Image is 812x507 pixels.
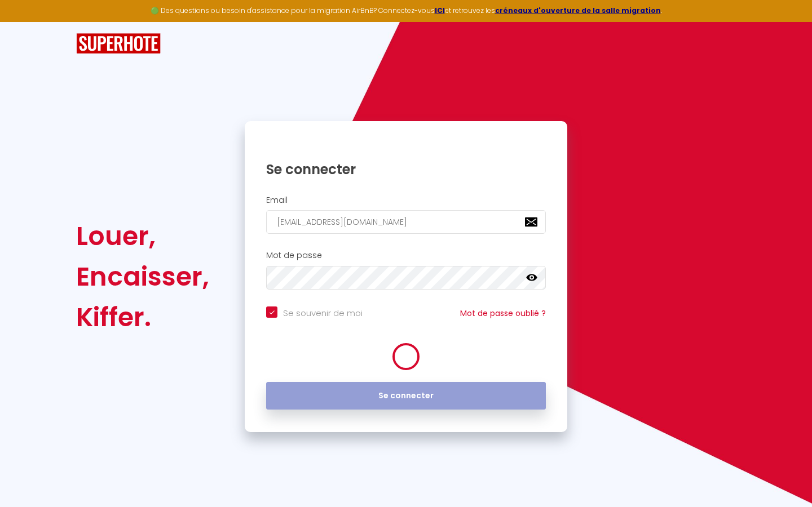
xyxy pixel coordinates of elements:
h2: Mot de passe [266,251,546,260]
img: SuperHote logo [76,33,161,54]
a: créneaux d'ouverture de la salle migration [495,6,661,15]
h2: Email [266,195,546,205]
div: Louer, [76,216,209,256]
h1: Se connecter [266,161,546,178]
button: Ouvrir le widget de chat LiveChat [9,5,43,38]
div: Encaisser, [76,256,209,297]
a: ICI [435,6,445,15]
div: Kiffer. [76,297,209,337]
button: Se connecter [266,382,546,410]
input: Ton Email [266,210,546,234]
a: Mot de passe oublié ? [460,308,546,319]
